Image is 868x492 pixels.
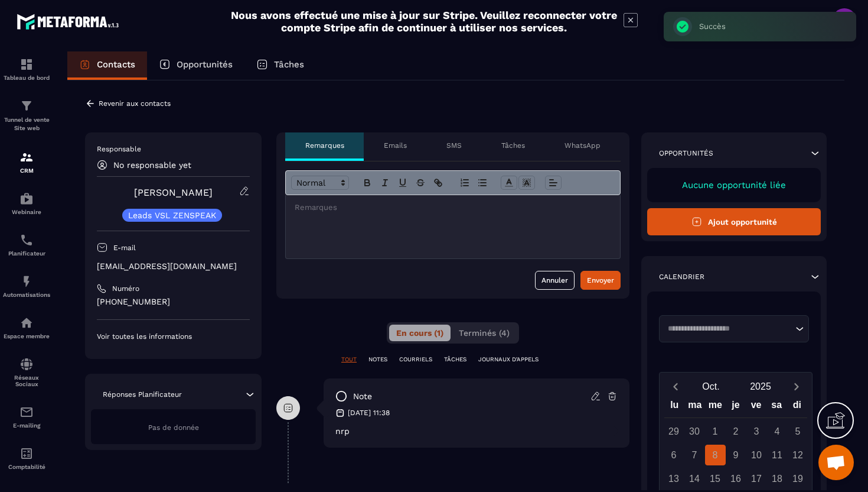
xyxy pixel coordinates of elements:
[787,397,807,417] div: di
[348,408,390,417] p: [DATE] 11:38
[726,468,746,489] div: 16
[459,328,510,338] span: Terminés (4)
[564,141,601,150] p: WhatsApp
[19,405,34,419] img: email
[788,421,808,442] div: 5
[664,323,792,335] input: Search for option
[113,243,136,253] p: E-mail
[726,397,746,417] div: je
[19,357,34,371] img: social-network
[389,325,451,341] button: En cours (1)
[818,445,854,480] div: Ouvrir le chat
[659,272,704,281] p: Calendrier
[587,274,614,286] div: Envoyer
[726,445,746,465] div: 9
[478,355,539,364] p: JOURNAUX D'APPELS
[19,446,34,461] img: accountant
[3,116,50,132] p: Tunnel de vente Site web
[134,187,213,198] a: [PERSON_NAME]
[3,333,50,339] p: Espace membre
[686,376,736,397] button: Open months overlay
[19,192,34,206] img: automations
[684,421,705,442] div: 30
[177,59,233,70] p: Opportunités
[647,208,821,235] button: Ajout opportunité
[685,397,706,417] div: ma
[664,378,686,394] button: Previous month
[705,445,726,465] div: 8
[335,426,618,436] p: nrp
[3,141,50,183] a: formationformationCRM
[97,144,250,154] p: Responsable
[766,397,787,417] div: sa
[128,211,216,219] p: Leads VSL ZENSPEAK
[444,355,466,364] p: TÂCHES
[664,468,684,489] div: 13
[19,274,34,289] img: automations
[501,141,525,150] p: Tâches
[399,355,432,364] p: COURRIELS
[705,421,726,442] div: 1
[535,271,575,290] button: Annuler
[3,266,50,307] a: automationsautomationsAutomatisations
[3,438,50,479] a: accountantaccountantComptabilité
[659,315,809,342] div: Search for option
[148,423,199,432] span: Pas de donnée
[659,180,809,190] p: Aucune opportunité liée
[767,421,788,442] div: 4
[368,355,387,364] p: NOTES
[19,99,34,113] img: formation
[244,51,316,80] a: Tâches
[664,397,685,417] div: lu
[3,348,50,396] a: social-networksocial-networkRéseaux Sociaux
[3,75,50,81] p: Tableau de bord
[3,396,50,438] a: emailemailE-mailing
[19,316,34,330] img: automations
[3,224,50,266] a: schedulerschedulerPlanificateur
[684,445,705,465] div: 7
[3,250,50,257] p: Planificateur
[353,391,372,402] p: note
[3,422,50,429] p: E-mailing
[788,445,808,465] div: 12
[230,9,618,34] h2: Nous avons effectué une mise à jour sur Stripe. Veuillez reconnecter votre compte Stripe afin de ...
[3,167,50,174] p: CRM
[705,468,726,489] div: 15
[788,468,808,489] div: 19
[446,141,462,150] p: SMS
[664,445,684,465] div: 6
[3,307,50,348] a: automationsautomationsEspace membre
[726,421,746,442] div: 2
[684,468,705,489] div: 14
[452,325,517,341] button: Terminés (4)
[767,445,788,465] div: 11
[305,141,344,150] p: Remarques
[746,468,767,489] div: 17
[580,271,621,290] button: Envoyer
[3,90,50,141] a: formationformationTunnel de vente Site web
[785,378,807,394] button: Next month
[274,59,304,70] p: Tâches
[3,464,50,470] p: Comptabilité
[3,209,50,215] p: Webinaire
[746,445,767,465] div: 10
[746,397,766,417] div: ve
[736,376,785,397] button: Open years overlay
[396,328,443,338] span: En cours (1)
[767,468,788,489] div: 18
[19,150,34,164] img: formation
[659,148,713,158] p: Opportunités
[3,183,50,224] a: automationsautomationsWebinaire
[3,292,50,298] p: Automatisations
[67,51,147,80] a: Contacts
[19,57,34,72] img: formation
[97,261,250,272] p: [EMAIL_ADDRESS][DOMAIN_NAME]
[384,141,407,150] p: Emails
[3,48,50,90] a: formationformationTableau de bord
[97,332,250,341] p: Voir toutes les informations
[3,374,50,387] p: Réseaux Sociaux
[705,397,726,417] div: me
[97,296,250,307] p: [PHONE_NUMBER]
[103,390,182,399] p: Réponses Planificateur
[112,284,139,293] p: Numéro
